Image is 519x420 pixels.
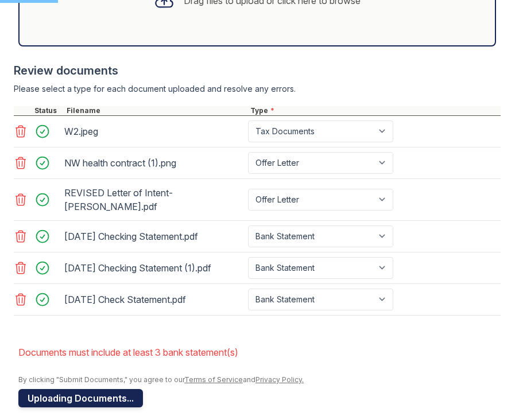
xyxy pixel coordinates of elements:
[64,290,243,309] div: [DATE] Check Statement.pdf
[184,375,243,384] a: Terms of Service
[64,154,243,172] div: NW health contract (1).png
[255,375,304,384] a: Privacy Policy.
[64,227,243,246] div: [DATE] Checking Statement.pdf
[64,184,243,216] div: REVISED Letter of Intent-[PERSON_NAME].pdf
[18,375,501,384] div: By clicking "Submit Documents," you agree to our and
[18,389,143,407] button: Uploading Documents...
[14,83,501,95] div: Please select a type for each document uploaded and resolve any errors.
[64,106,248,115] div: Filename
[32,106,64,115] div: Status
[14,63,501,79] div: Review documents
[64,122,243,141] div: W2.jpeg
[18,341,501,364] li: Documents must include at least 3 bank statement(s)
[248,106,501,115] div: Type
[64,259,243,277] div: [DATE] Checking Statement (1).pdf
